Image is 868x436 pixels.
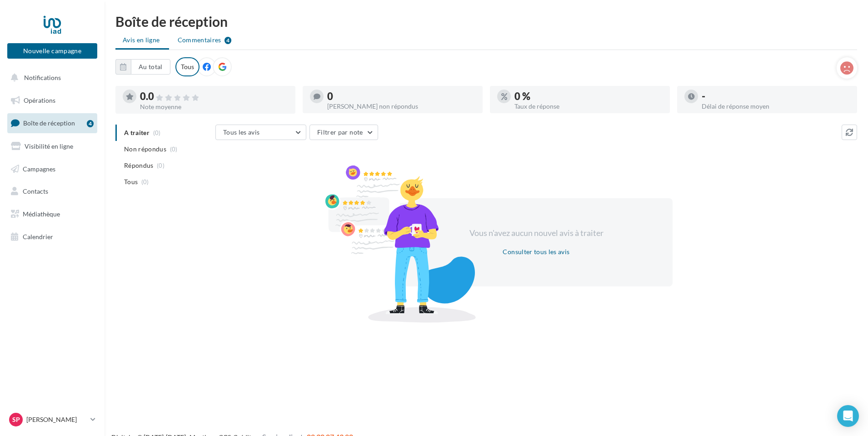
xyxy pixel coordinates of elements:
[224,37,231,44] div: 4
[458,227,614,239] div: Vous n'avez aucun nouvel avis à traiter
[178,35,221,45] span: Commentaires
[5,113,99,133] a: Boîte de réception4
[702,103,850,110] div: Délai de réponse moyen
[157,162,165,169] span: (0)
[23,119,75,127] span: Boîte de réception
[5,182,99,201] a: Contacts
[124,161,154,170] span: Répondus
[309,125,378,140] button: Filtrer par note
[23,165,55,172] span: Campagnes
[327,103,475,110] div: [PERSON_NAME] non répondus
[5,68,95,87] button: Notifications
[12,415,20,424] span: Sp
[115,59,170,75] button: Au total
[87,120,94,127] div: 4
[7,43,97,59] button: Nouvelle campagne
[5,137,99,156] a: Visibilité en ligne
[837,405,859,427] div: Open Intercom Messenger
[514,103,663,110] div: Taux de réponse
[23,233,53,241] span: Calendrier
[170,145,178,153] span: (0)
[25,142,73,150] span: Visibilité en ligne
[5,205,99,224] a: Médiathèque
[175,57,200,76] div: Tous
[141,178,149,185] span: (0)
[327,91,475,101] div: 0
[124,145,166,154] span: Non répondus
[124,177,138,186] span: Tous
[215,125,306,140] button: Tous les avis
[26,415,87,424] p: [PERSON_NAME]
[514,91,663,101] div: 0 %
[131,59,170,75] button: Au total
[23,187,48,195] span: Contacts
[7,411,97,428] a: Sp [PERSON_NAME]
[23,210,60,218] span: Médiathèque
[140,104,288,110] div: Note moyenne
[702,91,850,101] div: -
[24,74,61,81] span: Notifications
[5,227,99,246] a: Calendrier
[24,96,55,104] span: Opérations
[5,91,99,110] a: Opérations
[5,160,99,179] a: Campagnes
[115,15,857,28] div: Boîte de réception
[140,91,288,102] div: 0.0
[499,246,573,257] button: Consulter tous les avis
[223,128,260,136] span: Tous les avis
